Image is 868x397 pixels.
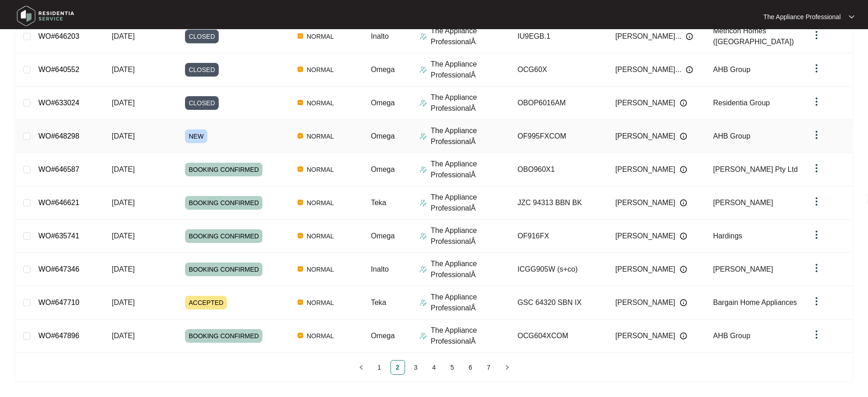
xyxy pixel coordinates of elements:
p: The Appliance ProfessionalÂ [431,92,510,114]
img: Info icon [686,33,693,40]
li: 3 [409,360,423,375]
img: Vercel Logo [298,33,303,39]
li: Previous Page [354,360,369,375]
a: WO#647896 [38,332,79,340]
span: NORMAL [303,297,338,308]
img: residentia service logo [14,2,77,30]
img: dropdown arrow [811,30,822,41]
span: [PERSON_NAME] Pty Ltd [713,165,798,173]
td: IU9EGB.1 [510,20,608,53]
span: [DATE] [112,265,134,273]
span: [PERSON_NAME] [615,231,675,242]
img: Info icon [680,299,687,306]
img: Assigner Icon [420,166,427,173]
span: Teka [371,199,386,206]
span: Teka [371,299,386,306]
img: Info icon [680,166,687,173]
td: OCG604XCOM [510,320,608,353]
a: 6 [464,361,478,374]
p: The Appliance ProfessionalÂ [431,258,510,280]
p: The Appliance ProfessionalÂ [431,325,510,347]
a: 2 [391,361,405,374]
img: Info icon [680,99,687,107]
td: OF916FX [510,220,608,253]
img: Vercel Logo [298,333,303,338]
span: right [504,365,510,370]
span: CLOSED [185,96,219,110]
a: WO#635741 [38,232,79,240]
img: Vercel Logo [298,166,303,172]
img: Assigner Icon [420,133,427,140]
p: The Appliance ProfessionalÂ [431,59,510,81]
span: AHB Group [713,132,750,140]
span: [PERSON_NAME] [713,199,773,206]
a: 3 [409,361,423,374]
p: The Appliance ProfessionalÂ [431,292,510,314]
img: dropdown arrow [811,129,822,140]
li: Next Page [500,360,514,375]
button: right [500,360,514,375]
a: WO#648298 [38,132,79,140]
li: 1 [372,360,387,375]
span: Omega [371,99,395,107]
img: Assigner Icon [420,199,427,206]
img: Vercel Logo [298,133,303,139]
span: BOOKING CONFIRMED [185,263,262,276]
span: [PERSON_NAME] [615,164,675,175]
span: Hardings [713,232,742,240]
img: Assigner Icon [420,266,427,273]
a: 7 [482,361,496,374]
span: [DATE] [112,99,134,107]
img: Info icon [680,332,687,340]
img: dropdown arrow [849,15,854,19]
span: [PERSON_NAME] [615,330,675,341]
img: Vercel Logo [298,233,303,238]
li: 5 [445,360,460,375]
p: The Appliance ProfessionalÂ [431,26,510,47]
span: BOOKING CONFIRMED [185,196,262,210]
span: [DATE] [112,199,134,206]
span: [DATE] [112,299,134,306]
a: 4 [427,361,441,374]
img: Vercel Logo [298,200,303,205]
img: dropdown arrow [811,63,822,74]
span: AHB Group [713,66,750,73]
img: Assigner Icon [420,332,427,340]
img: dropdown arrow [811,296,822,307]
img: Vercel Logo [298,266,303,272]
span: [DATE] [112,66,134,73]
p: The Appliance ProfessionalÂ [431,192,510,214]
img: Info icon [680,133,687,140]
span: BOOKING CONFIRMED [185,329,262,343]
a: WO#646203 [38,32,79,40]
span: [DATE] [112,132,134,140]
li: 2 [390,360,405,375]
span: ACCEPTED [185,296,227,309]
img: dropdown arrow [811,96,822,107]
span: Omega [371,132,395,140]
img: dropdown arrow [811,229,822,240]
li: 7 [482,360,496,375]
img: Vercel Logo [298,100,303,105]
img: Vercel Logo [298,67,303,72]
span: CLOSED [185,63,219,77]
span: NORMAL [303,264,338,275]
a: WO#640552 [38,66,79,73]
img: dropdown arrow [811,329,822,340]
img: dropdown arrow [811,263,822,273]
img: Assigner Icon [420,232,427,240]
span: [PERSON_NAME]... [615,31,681,42]
li: 4 [427,360,442,375]
td: OCG60X [510,53,608,87]
span: [DATE] [112,32,134,40]
span: Omega [371,66,395,73]
span: [DATE] [112,332,134,340]
td: OBO960X1 [510,153,608,186]
a: WO#633024 [38,99,79,107]
span: Omega [371,165,395,173]
p: The Appliance ProfessionalÂ [431,159,510,180]
p: The Appliance ProfessionalÂ [431,125,510,147]
span: [PERSON_NAME] [615,297,675,308]
img: Assigner Icon [420,66,427,73]
td: OF995FXCOM [510,120,608,153]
